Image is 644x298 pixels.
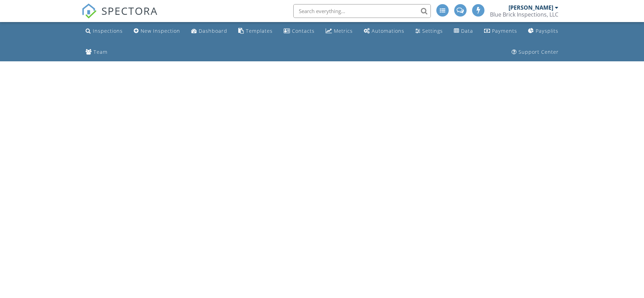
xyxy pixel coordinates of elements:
img: The Best Home Inspection Software - Spectora [81,3,97,19]
div: Dashboard [199,28,227,34]
div: Data [461,28,473,34]
div: Automations [372,28,404,34]
a: Team [83,46,110,59]
a: Support Center [509,46,561,59]
div: Inspections [93,28,123,34]
div: Contacts [292,28,315,34]
div: Support Center [519,49,559,55]
a: Automations (Advanced) [361,25,407,38]
a: Dashboard [188,25,230,38]
a: Payments [481,25,520,38]
a: Settings [413,25,446,38]
a: Templates [236,25,275,38]
a: Contacts [281,25,317,38]
div: Blue Brick Inspections, LLC [490,11,558,18]
a: New Inspection [131,25,183,38]
div: Metrics [334,28,353,34]
div: Settings [422,28,443,34]
a: Inspections [83,25,125,38]
div: Payments [492,28,517,34]
input: Search everything... [293,4,431,18]
a: Data [451,25,476,38]
div: Team [94,49,108,55]
div: Templates [246,28,273,34]
a: Metrics [323,25,356,38]
div: [PERSON_NAME] [509,4,553,11]
a: SPECTORA [81,9,158,24]
a: Paysplits [525,25,561,38]
div: New Inspection [141,28,180,34]
div: Paysplits [536,28,558,34]
span: SPECTORA [101,3,158,18]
